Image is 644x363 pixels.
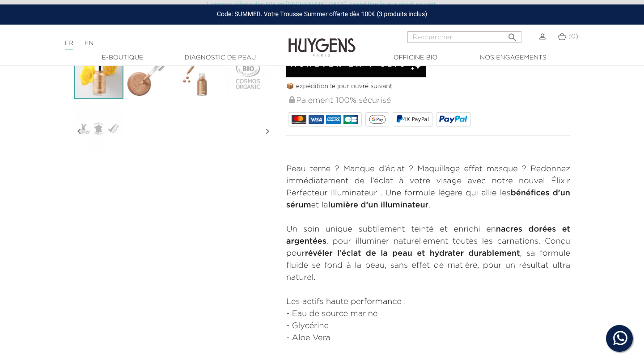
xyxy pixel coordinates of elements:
a: Officine Bio [371,53,460,63]
input: Rechercher [407,31,521,43]
img: VISA [309,115,323,124]
img: Paiement 100% sécurisé [289,96,295,103]
a: Nos engagements [468,53,558,63]
li: - Aloe Vera [286,332,570,344]
span: (0) [568,34,578,40]
div: | [60,38,262,49]
img: CB_NATIONALE [343,115,358,124]
img: L'Élixir Perfecteur Illuminateur [74,50,123,99]
img: AMEX [326,115,341,124]
a: Diagnostic de peau [175,53,265,63]
img: Huygens [288,24,356,58]
span: 4X PayPal [403,116,429,122]
a: E-Boutique [78,53,167,63]
a: EN [85,40,93,46]
button:  [504,29,521,41]
img: google_pay [369,115,386,124]
strong: lumière d’un illuminateur [328,201,429,209]
div: Paiement 100% sécurisé [288,91,570,110]
a: FR [65,40,73,50]
p: Les actifs haute performance : [286,296,570,308]
i:  [262,109,273,154]
p: 📦 expédition le jour ouvré suivant [286,82,570,91]
li: - Glycérine [286,320,570,332]
img: MASTERCARD [292,115,306,124]
strong: bénéfices d’un sérum [286,189,570,209]
strong: révéler l’éclat de la peau et hydrater durablement [305,249,520,257]
i:  [74,109,85,154]
p: Un soin unique subtilement teinté et enrichi en , pour illuminer naturellement toutes les carnati... [286,224,570,284]
i:  [507,30,518,40]
p: Peau terne ? Manque d’éclat ? Maquillage effet masque ? Redonnez immédiatement de l’éclat à votre... [286,163,570,211]
li: - Eau de source marine [286,308,570,320]
strong: nacres dorées et argentées [286,225,570,245]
